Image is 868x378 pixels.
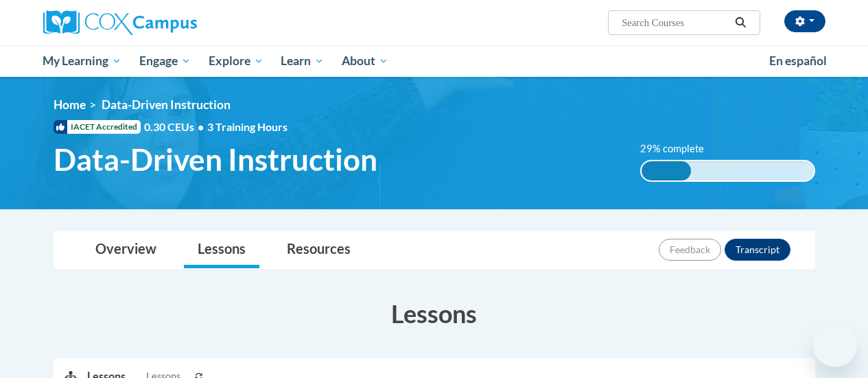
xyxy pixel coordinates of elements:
[640,141,719,156] label: 29% complete
[620,14,730,31] input: Search Courses
[34,45,131,77] a: My Learning
[82,232,170,268] a: Overview
[54,120,141,134] span: IACET Accredited
[200,45,272,77] a: Explore
[54,296,815,331] h3: Lessons
[144,119,207,134] span: 0.30 CEUs
[273,232,364,268] a: Resources
[198,120,204,133] span: •
[33,45,836,77] div: Main menu
[642,161,692,180] div: 29% complete
[342,53,388,69] span: About
[333,45,397,77] a: About
[209,53,263,69] span: Explore
[725,239,790,261] button: Transcript
[207,120,288,133] span: 3 Training Hours
[769,54,827,68] span: En español
[139,53,191,69] span: Engage
[784,10,825,32] button: Account Settings
[184,232,259,268] a: Lessons
[760,47,836,75] a: En español
[813,323,857,367] iframe: Button to launch messaging window
[43,53,121,69] span: My Learning
[43,10,290,35] a: Cox Campus
[43,10,197,35] img: Cox Campus
[730,14,751,31] button: Search
[281,53,324,69] span: Learn
[54,141,377,178] span: Data-Driven Instruction
[54,97,86,112] a: Home
[272,45,333,77] a: Learn
[130,45,200,77] a: Engage
[659,239,721,261] button: Feedback
[102,97,231,112] span: Data-Driven Instruction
